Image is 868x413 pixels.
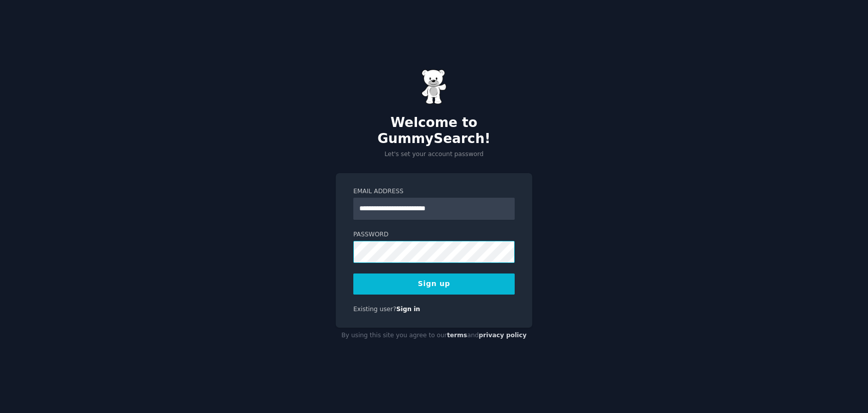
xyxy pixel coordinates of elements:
span: Existing user? [353,306,396,313]
a: privacy policy [479,332,527,339]
button: Sign up [353,273,515,295]
a: Sign in [396,306,420,313]
h2: Welcome to GummySearch! [336,115,532,147]
a: terms [447,332,467,339]
img: Gummy Bear [421,69,447,104]
label: Password [353,230,515,239]
label: Email Address [353,187,515,196]
div: By using this site you agree to our and [336,328,532,344]
p: Let's set your account password [336,150,532,159]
